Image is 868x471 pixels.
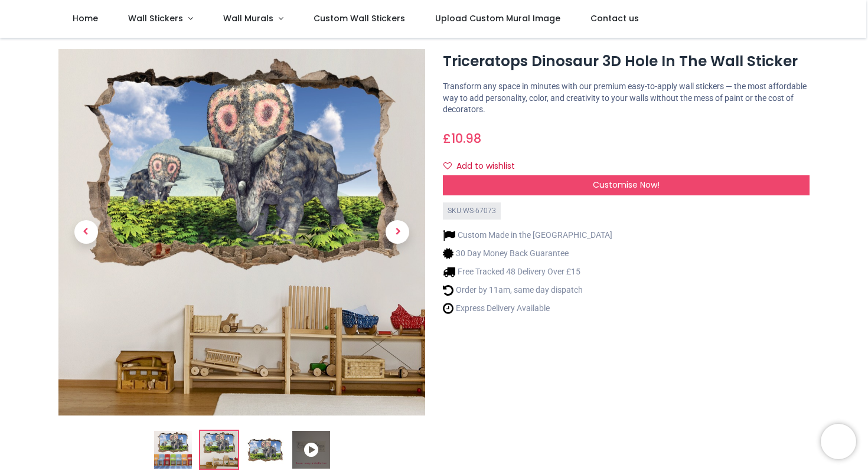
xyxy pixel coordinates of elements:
[314,12,405,24] span: Custom Wall Stickers
[443,156,525,176] button: Add to wishlistAdd to wishlist
[223,12,273,24] span: Wall Murals
[443,284,612,296] li: Order by 11am, same day dispatch
[443,81,810,116] p: Transform any space in minutes with our premium easy-to-apply wall stickers — the most affordable...
[370,104,425,361] a: Next
[58,104,113,361] a: Previous
[590,12,639,24] span: Contact us
[443,229,612,241] li: Custom Made in the [GEOGRAPHIC_DATA]
[593,179,660,191] span: Customise Now!
[246,431,284,469] img: WS-67073-03
[386,220,409,244] span: Next
[200,431,238,469] img: WS-67073-02
[443,202,501,220] div: SKU: WS-67073
[74,220,98,244] span: Previous
[73,12,98,24] span: Home
[435,12,560,24] span: Upload Custom Mural Image
[443,51,810,71] h1: Triceratops Dinosaur 3D Hole In The Wall Sticker
[443,130,481,147] span: £
[154,431,192,469] img: Triceratops Dinosaur 3D Hole In The Wall Sticker
[821,424,856,459] iframe: Brevo live chat
[443,247,612,260] li: 30 Day Money Back Guarantee
[128,12,183,24] span: Wall Stickers
[443,162,452,170] i: Add to wishlist
[58,49,425,416] img: WS-67073-02
[443,302,612,315] li: Express Delivery Available
[451,130,481,147] span: 10.98
[443,266,612,278] li: Free Tracked 48 Delivery Over £15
